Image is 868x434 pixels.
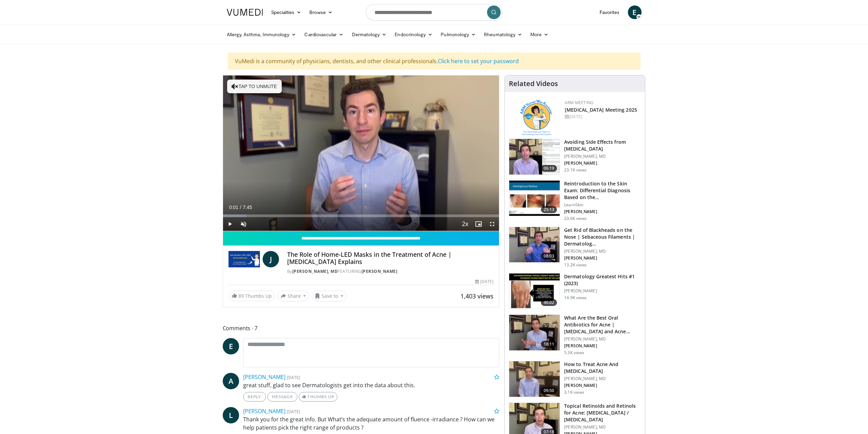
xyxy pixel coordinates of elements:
[228,53,641,70] div: VuMedi is a community of physicians, dentists, and other clinical professionals.
[391,28,437,41] a: Endocrinology
[541,299,557,306] span: 40:02
[509,227,560,263] img: 54dc8b42-62c8-44d6-bda4-e2b4e6a7c56d.150x105_q85_crop-smart_upscale.jpg
[438,57,519,65] a: Click here to set your password
[564,209,641,214] p: [PERSON_NAME]
[509,273,641,309] a: 40:02 Dermatology Greatest Hits #1 (2023) [PERSON_NAME] 14.9K views
[564,227,641,247] h3: Get Rid of Blackheads on the Nose | Sebaceous Filaments | Dermatolog…
[312,291,347,302] button: Save to
[509,361,641,397] a: 09:50 How to Treat Acne And [MEDICAL_DATA] [PERSON_NAME], MD [PERSON_NAME] 3.1K views
[541,253,557,260] span: 08:03
[509,314,641,355] a: 18:11 What Are the Best Oral Antibiotics for Acne | [MEDICAL_DATA] and Acne… [PERSON_NAME], MD [P...
[227,9,263,16] img: VuMedi Logo
[509,315,560,350] img: cd394936-f734-46a2-a1c5-7eff6e6d7a1f.150x105_q85_crop-smart_upscale.jpg
[541,206,557,213] span: 25:13
[564,295,587,300] p: 14.9K views
[292,268,338,274] a: [PERSON_NAME], MD
[485,217,499,231] button: Fullscreen
[243,373,285,381] a: [PERSON_NAME]
[564,216,587,221] p: 23.6K views
[565,114,639,120] div: [DATE]
[460,292,494,300] span: 1,403 views
[267,5,306,19] a: Specialties
[243,407,285,415] a: [PERSON_NAME]
[305,5,337,19] a: Browse
[287,374,300,380] small: [DATE]
[243,205,252,210] span: 7:45
[229,291,275,301] a: 89 Thumbs Up
[227,80,282,93] button: Tap to unmute
[564,167,587,173] p: 23.1K views
[475,279,494,285] div: [DATE]
[541,341,557,348] span: 18:11
[229,251,260,267] img: John Barbieri, MD
[628,5,642,19] a: E
[287,268,494,275] div: By FEATURING
[240,205,241,210] span: /
[287,408,300,415] small: [DATE]
[509,80,558,88] h4: Related Videos
[223,338,239,354] a: E
[509,180,641,221] a: 25:13 Reintroduction to the Skin Exam: Differential Diagnosis Based on the… LearnSkin [PERSON_NAM...
[300,28,348,41] a: Cardiovascular
[564,202,641,208] p: LearnSkin
[564,288,641,294] p: [PERSON_NAME]
[238,293,244,299] span: 89
[564,343,641,349] p: [PERSON_NAME]
[564,262,587,268] p: 13.2K views
[564,139,641,152] h3: Avoiding Side Effects from [MEDICAL_DATA]
[520,100,552,136] img: 89a28c6a-718a-466f-b4d1-7c1f06d8483b.png.150x105_q85_autocrop_double_scale_upscale_version-0.2.png
[541,387,557,394] span: 09:50
[223,214,499,217] div: Progress Bar
[564,376,641,381] p: [PERSON_NAME], MD
[564,390,584,395] p: 3.1K views
[299,392,337,402] a: Thumbs Up
[564,350,584,355] p: 5.3K views
[564,249,641,254] p: [PERSON_NAME], MD
[564,403,641,423] h3: Topical Retinoids and Retinols for Acne: [MEDICAL_DATA] / [MEDICAL_DATA]
[223,217,237,231] button: Play
[480,28,526,41] a: Rheumatology
[243,392,266,402] a: Reply
[458,217,472,231] button: Playback Rate
[509,139,560,174] img: 6f9900f7-f6e7-4fd7-bcbb-2a1dc7b7d476.150x105_q85_crop-smart_upscale.jpg
[366,4,502,20] input: Search topics, interventions
[243,415,500,432] p: Thank you for the great info. But What’s the adequate amount of fluence -irradiance ? How can we ...
[287,251,494,266] h4: The Role of Home-LED Masks in the Treatment of Acne | [MEDICAL_DATA] Explains
[229,205,238,210] span: 0:01
[243,381,500,389] p: great stuff, glad to see Dermatologists get into the data about this.
[526,28,553,41] a: More
[564,180,641,201] h3: Reintroduction to the Skin Exam: Differential Diagnosis Based on the…
[472,217,485,231] button: Enable picture-in-picture mode
[509,227,641,268] a: 08:03 Get Rid of Blackheads on the Nose | Sebaceous Filaments | Dermatolog… [PERSON_NAME], MD [PE...
[564,336,641,342] p: [PERSON_NAME], MD
[509,361,560,397] img: a3cafd6f-40a9-4bb9-837d-a5e4af0c332c.150x105_q85_crop-smart_upscale.jpg
[278,291,309,302] button: Share
[223,373,239,389] a: A
[437,28,480,41] a: Pulmonology
[595,5,624,19] a: Favorites
[564,424,641,430] p: [PERSON_NAME], MD
[565,107,637,113] a: [MEDICAL_DATA] Meeting 2025
[509,139,641,175] a: 06:19 Avoiding Side Effects from [MEDICAL_DATA] [PERSON_NAME], MD [PERSON_NAME] 23.1K views
[564,383,641,388] p: [PERSON_NAME]
[564,160,641,166] p: [PERSON_NAME]
[509,181,560,216] img: 022c50fb-a848-4cac-a9d8-ea0906b33a1b.150x105_q85_crop-smart_upscale.jpg
[263,251,279,267] a: J
[564,273,641,287] h3: Dermatology Greatest Hits #1 (2023)
[541,165,557,172] span: 06:19
[564,361,641,375] h3: How to Treat Acne And [MEDICAL_DATA]
[223,28,300,41] a: Allergy, Asthma, Immunology
[267,392,297,402] a: Message
[564,314,641,335] h3: What Are the Best Oral Antibiotics for Acne | [MEDICAL_DATA] and Acne…
[564,154,641,159] p: [PERSON_NAME], MD
[564,255,641,261] p: [PERSON_NAME]
[565,100,593,106] a: ARM Meeting
[223,407,239,423] a: L
[509,274,560,309] img: 167f4955-2110-4677-a6aa-4d4647c2ca19.150x105_q85_crop-smart_upscale.jpg
[362,268,398,274] a: [PERSON_NAME]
